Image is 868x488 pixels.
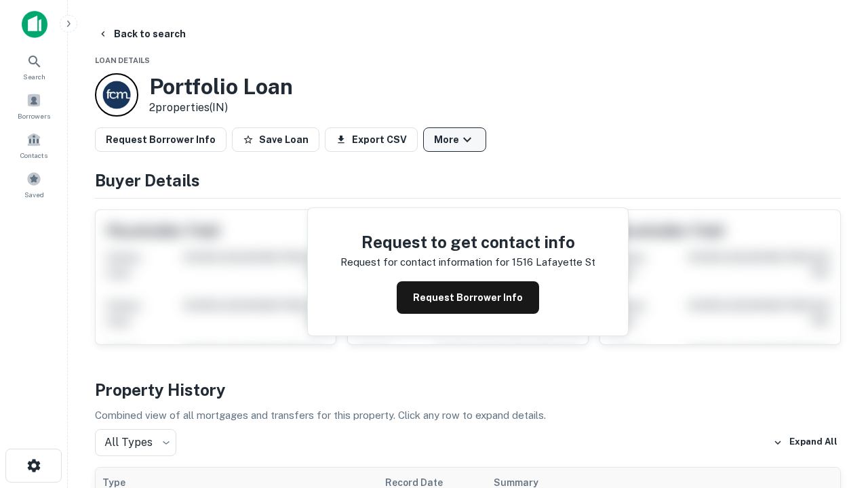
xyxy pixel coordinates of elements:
button: More [423,127,486,152]
button: Expand All [770,432,841,453]
h4: Request to get contact info [340,230,595,254]
a: Borrowers [4,87,64,124]
h4: Property History [95,378,841,402]
p: Request for contact information for [340,254,509,270]
span: Saved [24,189,44,200]
iframe: Chat Widget [800,336,868,401]
p: 1516 lafayette st [512,254,595,270]
span: Contacts [20,150,47,161]
h3: Portfolio Loan [149,74,293,100]
a: Search [4,48,64,85]
p: Combined view of all mortgages and transfers for this property. Click any row to expand details. [95,407,841,424]
button: Request Borrower Info [397,281,539,314]
button: Export CSV [325,127,418,152]
p: 2 properties (IN) [149,100,293,116]
div: All Types [95,429,176,456]
h4: Buyer Details [95,168,841,192]
span: Borrowers [18,110,50,121]
span: Loan Details [95,56,150,64]
button: Save Loan [232,127,319,152]
a: Contacts [4,127,64,163]
button: Request Borrower Info [95,127,226,152]
a: Saved [4,166,64,203]
button: Back to search [92,22,191,46]
span: Search [23,71,45,82]
img: capitalize-icon.png [22,11,47,38]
